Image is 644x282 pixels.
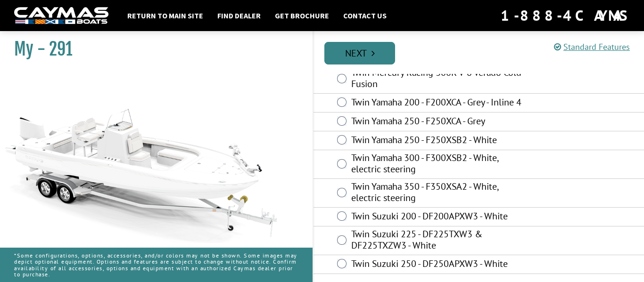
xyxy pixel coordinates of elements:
[351,152,527,177] label: Twin Yamaha 300 - F300XSB2 - White, electric steering
[501,5,630,26] div: 1-888-4CAYMAS
[270,9,334,22] a: Get Brochure
[14,248,298,282] p: *Some configurations, options, accessories, and/or colors may not be shown. Some images may depic...
[123,9,208,22] a: Return to main site
[351,97,527,110] label: Twin Yamaha 200 - F200XCA - Grey - Inline 4
[554,41,630,52] a: Standard Features
[351,258,527,272] label: Twin Suzuki 250 - DF250APXW3 - White
[339,9,391,22] a: Contact Us
[14,39,289,60] h1: My - 291
[351,134,527,148] label: Twin Yamaha 250 - F250XSB2 - White
[351,67,527,92] label: Twin Mercury Racing 300R V-8 Verado Cold Fusion
[351,115,527,129] label: Twin Yamaha 250 - F250XCA - Grey
[213,9,265,22] a: Find Dealer
[14,7,108,24] img: white-logo-c9c8dbefe5ff5ceceb0f0178aa75bf4bb51f6bca0971e226c86eb53dfe498488.png
[351,228,527,253] label: Twin Suzuki 225 - DF225TXW3 & DF225TXZW3 - White
[351,181,527,206] label: Twin Yamaha 350 - F350XSA2 - White, electric steering
[351,210,527,224] label: Twin Suzuki 200 - DF200APXW3 - White
[324,42,395,64] a: Next
[322,40,644,64] ul: Pagination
